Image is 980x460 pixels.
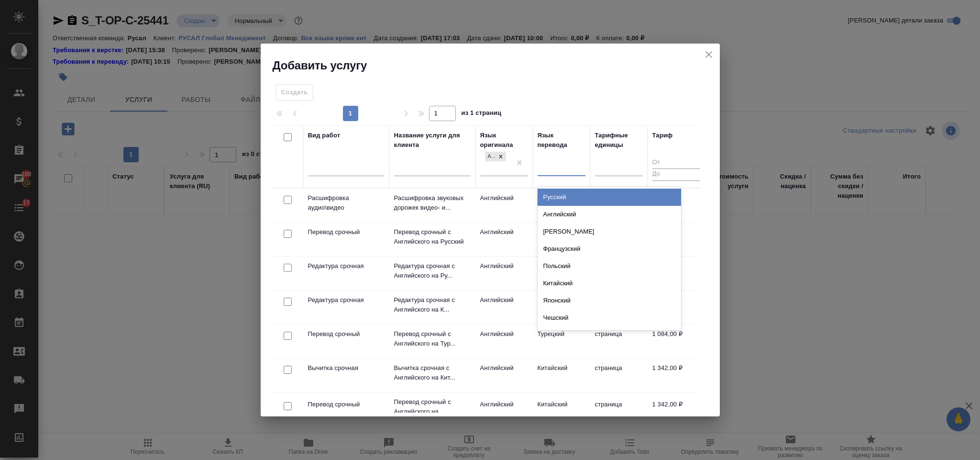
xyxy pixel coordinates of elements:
[538,240,681,258] div: Французский
[533,395,590,428] td: Китайский
[475,359,533,392] td: Английский
[533,257,590,290] td: Русский
[485,152,496,162] div: Английский
[652,131,673,140] div: Тариф
[648,325,705,358] td: 1 084,00 ₽
[394,329,471,348] p: Перевод срочный с Английского на Тур...
[538,309,681,326] div: Чешский
[484,151,507,163] div: Английский
[394,227,471,247] p: Перевод срочный с Английского на Русский
[308,295,385,305] p: Редактура срочная
[462,107,502,121] span: из 1 страниц
[538,131,585,150] div: Язык перевода
[308,329,385,339] p: Перевод срочный
[394,193,471,213] p: Расшифровка звуковых дорожек видео- и...
[533,291,590,324] td: Китайский
[475,395,533,428] td: Английский
[538,206,681,223] div: Английский
[308,193,385,213] p: Расшифровка аудио\видео
[308,131,341,140] div: Вид работ
[648,359,705,392] td: 1 342,00 ₽
[702,47,716,62] button: close
[475,189,533,222] td: Английский
[595,131,643,150] div: Тарифные единицы
[308,363,385,373] p: Вычитка срочная
[590,325,648,358] td: страница
[475,223,533,256] td: Английский
[394,295,471,314] p: Редактура срочная с Английского на К...
[538,223,681,240] div: [PERSON_NAME]
[308,227,385,237] p: Перевод срочный
[538,258,681,275] div: Польский
[538,275,681,292] div: Китайский
[308,400,385,409] p: Перевод срочный
[394,363,471,382] p: Вычитка срочная с Английского на Кит...
[394,397,471,426] p: Перевод срочный с Английского на [GEOGRAPHIC_DATA]...
[533,325,590,358] td: Турецкий
[533,359,590,392] td: Китайский
[475,291,533,324] td: Английский
[538,189,681,206] div: Русский
[533,189,590,222] td: Русский
[533,223,590,256] td: Русский
[652,168,700,180] input: До
[308,261,385,271] p: Редактура срочная
[538,326,681,344] div: Сербский
[538,292,681,309] div: Японский
[652,157,700,169] input: От
[475,325,533,358] td: Английский
[590,395,648,428] td: страница
[475,257,533,290] td: Английский
[394,131,471,150] div: Название услуги для клиента
[648,395,705,428] td: 1 342,00 ₽
[590,359,648,392] td: страница
[273,58,720,73] h2: Добавить услугу
[394,261,471,280] p: Редактура срочная с Английского на Ру...
[480,131,528,150] div: Язык оригинала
